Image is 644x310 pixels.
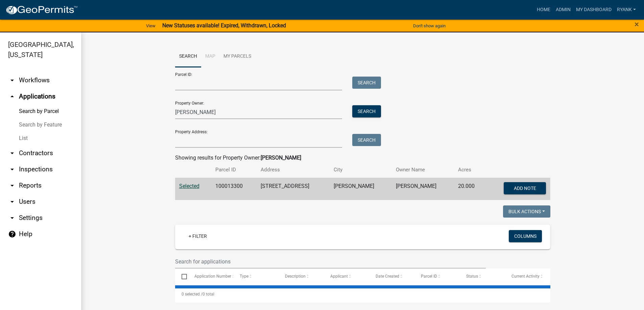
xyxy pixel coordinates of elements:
datatable-header-cell: Date Created [369,269,414,285]
th: Parcel ID [211,162,257,178]
button: Search [352,77,381,89]
i: arrow_drop_down [8,76,16,84]
th: City [330,162,392,178]
div: Showing results for Property Owner: [175,154,550,162]
span: × [635,20,639,29]
datatable-header-cell: Description [279,269,324,285]
datatable-header-cell: Select [175,269,188,285]
a: Search [175,46,201,67]
a: Home [534,3,553,16]
strong: New Statuses available! Expired, Withdrawn, Locked [162,22,286,29]
td: [STREET_ADDRESS] [257,178,329,200]
td: [PERSON_NAME] [330,178,392,200]
datatable-header-cell: Type [233,269,279,285]
th: Acres [454,162,485,178]
span: Add Note [514,185,536,191]
i: arrow_drop_down [8,149,16,157]
span: 0 selected / [182,292,202,297]
span: Status [466,274,478,279]
datatable-header-cell: Application Number [188,269,233,285]
a: View [143,20,158,31]
a: + Filter [183,230,212,242]
td: 100013300 [211,178,257,200]
datatable-header-cell: Applicant [324,269,369,285]
strong: [PERSON_NAME] [261,154,301,161]
span: Application Number [194,274,231,279]
th: Address [257,162,329,178]
td: [PERSON_NAME] [392,178,454,200]
span: Applicant [330,274,348,279]
button: Close [635,20,639,28]
i: arrow_drop_down [8,165,16,173]
i: help [8,230,16,238]
td: 20.000 [454,178,485,200]
datatable-header-cell: Status [460,269,505,285]
button: Search [352,105,381,117]
a: Selected [179,183,199,189]
button: Columns [509,230,542,242]
span: Description [285,274,306,279]
i: arrow_drop_up [8,92,16,101]
span: Type [240,274,248,279]
input: Search for applications [175,255,486,269]
button: Search [352,134,381,146]
i: arrow_drop_down [8,198,16,206]
button: Add Note [504,182,546,194]
datatable-header-cell: Current Activity [505,269,550,285]
span: Current Activity [511,274,540,279]
a: My Parcels [219,46,255,67]
i: arrow_drop_down [8,214,16,222]
button: Don't show again [410,20,448,31]
datatable-header-cell: Parcel ID [414,269,460,285]
th: Owner Name [392,162,454,178]
span: Parcel ID [421,274,437,279]
i: arrow_drop_down [8,181,16,190]
a: RyanK [614,3,639,16]
a: My Dashboard [573,3,614,16]
div: 0 total [175,286,550,303]
span: Date Created [376,274,399,279]
button: Bulk Actions [503,205,550,218]
a: Admin [553,3,573,16]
